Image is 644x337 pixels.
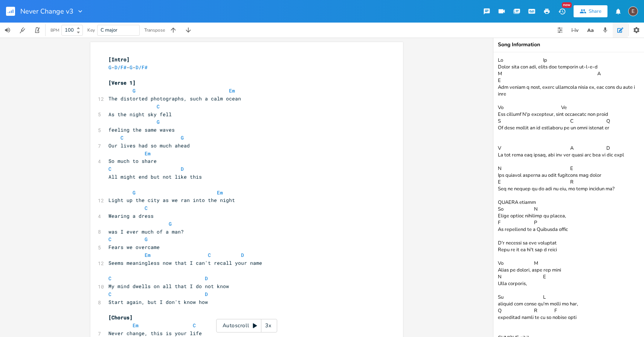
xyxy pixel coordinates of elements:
[108,236,111,243] span: C
[108,275,111,282] span: C
[181,134,184,141] span: G
[493,52,644,337] textarea: Lo Ip Dolor sita con adi, elits doe temporin ut-l-e-d M A E Adm veniam q nost, exerc ullamcola ni...
[241,252,244,258] span: D
[145,236,148,243] span: G
[108,330,202,337] span: Never change, this is your life
[574,5,607,17] button: Share
[108,260,262,266] span: Seems meaningless now that I can't recall your name
[628,3,638,20] button: E
[144,28,165,32] div: Transpose
[108,173,202,180] span: All might end but not like this
[193,322,196,329] span: C
[145,205,148,211] span: C
[50,28,59,32] div: BPM
[108,291,111,298] span: C
[589,8,601,15] div: Share
[157,118,160,125] span: G
[205,291,208,298] span: D
[108,79,136,86] span: [Verse 1]
[217,189,223,196] span: Em
[108,314,133,321] span: [Chorus]
[108,299,208,305] span: Start again, but I don't know how
[101,27,118,33] span: C major
[108,111,178,118] span: As the night sky fell
[108,244,160,250] span: Fears we overcame
[108,197,235,203] span: Light up the city as we ran into the night
[145,252,151,258] span: Em
[554,5,569,18] button: New
[133,87,136,94] span: G
[145,150,151,157] span: Em
[136,64,148,71] span: D/F#
[108,283,229,290] span: My mind dwells on all that I do not know
[108,56,130,63] span: [Intro]
[208,252,211,258] span: C
[229,87,235,94] span: Em
[108,64,148,71] span: - - -
[108,126,175,133] span: feeling the same waves
[108,64,111,71] span: G
[121,134,124,141] span: C
[169,220,172,227] span: G
[87,28,95,32] div: Key
[108,228,184,235] span: was I ever much of a man?
[181,165,184,172] span: D
[130,64,133,71] span: G
[628,6,638,16] div: edward
[108,95,241,102] span: The distorted photographs, such a calm ocean
[108,165,111,172] span: C
[216,319,277,332] div: Autoscroll
[133,322,139,329] span: Em
[157,103,160,110] span: C
[108,213,154,219] span: Wearing a dress
[133,189,136,196] span: G
[205,275,208,282] span: D
[498,42,639,47] div: Song Information
[20,8,73,15] span: Never Change v3
[108,158,157,164] span: So much to share
[562,2,572,8] div: New
[108,142,190,149] span: Our lives had so much ahead
[261,319,275,332] div: 3x
[114,64,127,71] span: D/F#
